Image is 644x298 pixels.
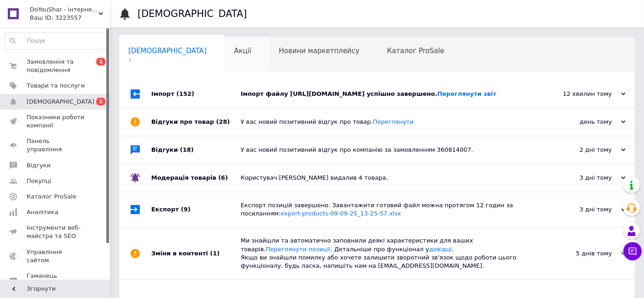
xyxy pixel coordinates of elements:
[27,161,50,170] span: Відгуки
[151,136,241,164] div: Відгуки
[241,90,534,98] div: Імпорт файлу [URL][DOMAIN_NAME] успішно завершено.
[96,98,105,105] span: 1
[27,58,85,74] span: Замовлення та повідомлення
[27,137,85,154] span: Панель управління
[534,118,626,126] div: день тому
[128,47,207,55] span: [DEMOGRAPHIC_DATA]
[27,98,94,106] span: [DEMOGRAPHIC_DATA]
[30,6,99,14] span: DoYouShar - інтернет-магазин товарів для свята
[181,206,191,213] span: (9)
[151,192,241,227] div: Експорт
[30,14,110,22] div: Ваш ID: 3223557
[241,146,534,154] div: У вас новий позитивний відгук про компанію за замовленням 360814007.
[176,90,194,97] span: (152)
[241,118,534,126] div: У вас новий позитивний відгук про товар.
[281,210,401,217] a: export-products-09-09-25_13-25-57.xlsx
[151,80,241,108] div: Імпорт
[373,118,413,125] a: Переглянути
[27,193,76,201] span: Каталог ProSale
[387,47,444,55] span: Каталог ProSale
[218,174,228,181] span: (6)
[151,164,241,192] div: Модерація товарів
[210,250,220,257] span: (1)
[437,90,496,97] a: Переглянути звіт
[138,8,247,19] h1: [DEMOGRAPHIC_DATA]
[234,47,252,55] span: Акції
[216,118,230,125] span: (28)
[623,242,642,260] button: Чат з покупцем
[534,174,626,182] div: 3 дні тому
[241,201,534,218] div: Експорт позицій завершено. Завантажити готовий файл можна протягом 12 годин за посиланням:
[27,272,85,288] span: Гаманець компанії
[151,227,241,279] div: Зміни в контенті
[279,47,359,55] span: Новини маркетплейсу
[27,248,85,265] span: Управління сайтом
[534,146,626,154] div: 2 дні тому
[429,246,452,253] a: довідці
[27,113,85,130] span: Показники роботи компанії
[27,177,51,185] span: Покупці
[241,174,534,182] div: Користувач [PERSON_NAME] видалив 4 товара.
[534,90,626,98] div: 12 хвилин тому
[27,224,85,240] span: Інструменти веб-майстра та SEO
[128,57,207,64] span: 1
[96,58,105,66] span: 1
[534,249,626,258] div: 5 днів тому
[241,237,534,270] div: Ми знайшли та автоматично заповнили деякі характеристики для ваших товарів. . Детальніше про функ...
[5,33,108,49] input: Пошук
[151,108,241,136] div: Відгуки про товар
[534,205,626,214] div: 3 дні тому
[180,146,194,153] span: (18)
[27,208,58,216] span: Аналітика
[266,246,330,253] a: Переглянути позиції
[27,82,85,90] span: Товари та послуги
